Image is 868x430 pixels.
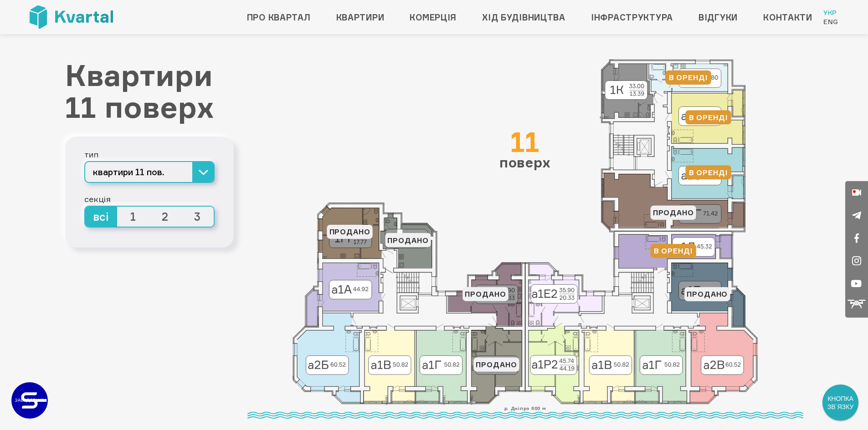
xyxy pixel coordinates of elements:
div: р. Дніпро 600 м [247,405,803,419]
h1: Квартири 11 поверх [65,59,234,123]
span: 1 [117,207,149,227]
a: Відгуки [699,10,738,25]
a: Хід будівництва [482,10,565,25]
img: Kvartal [30,5,113,29]
a: Комерція [410,10,457,25]
a: Інфраструктура [591,10,673,25]
text: ЗАБУДОВНИК [15,398,46,403]
a: Про квартал [247,10,311,25]
div: секція [84,192,215,206]
a: Eng [823,17,838,26]
span: 3 [181,207,214,227]
button: квартири 11 пов. [84,161,215,183]
a: ЗАБУДОВНИК [11,382,48,419]
div: тип [84,147,215,161]
span: 2 [149,207,182,227]
span: всі [85,207,118,227]
a: Контакти [763,10,812,25]
div: КНОПКА ЗВ`ЯЗКУ [823,385,858,420]
a: Квартири [336,10,385,25]
a: Укр [823,8,838,17]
